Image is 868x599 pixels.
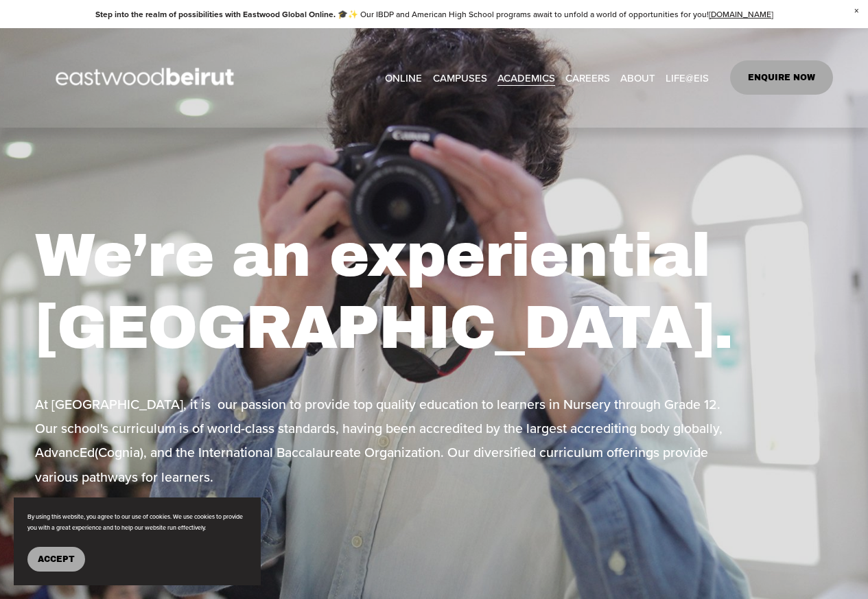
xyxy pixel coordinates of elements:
p: At [GEOGRAPHIC_DATA], it is our passion to provide top quality education to learners in Nursery t... [35,392,733,489]
button: Accept [27,547,85,572]
a: folder dropdown [497,67,555,88]
span: CAMPUSES [433,69,487,87]
span: ABOUT [620,69,655,87]
h1: We’re an experiential [GEOGRAPHIC_DATA]. [35,220,834,364]
a: [DOMAIN_NAME] [709,8,773,20]
a: folder dropdown [620,67,655,88]
p: By using this website, you agree to our use of cookies. We use cookies to provide you with a grea... [27,511,247,533]
span: Accept [38,554,75,564]
span: LIFE@EIS [666,69,709,87]
a: folder dropdown [666,67,709,88]
img: EastwoodIS Global Site [35,43,259,113]
section: Cookie banner [14,497,261,585]
a: CAREERS [565,67,610,88]
a: folder dropdown [433,67,487,88]
a: ENQUIRE NOW [730,60,834,95]
span: ACADEMICS [497,69,555,87]
a: ONLINE [385,67,422,88]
